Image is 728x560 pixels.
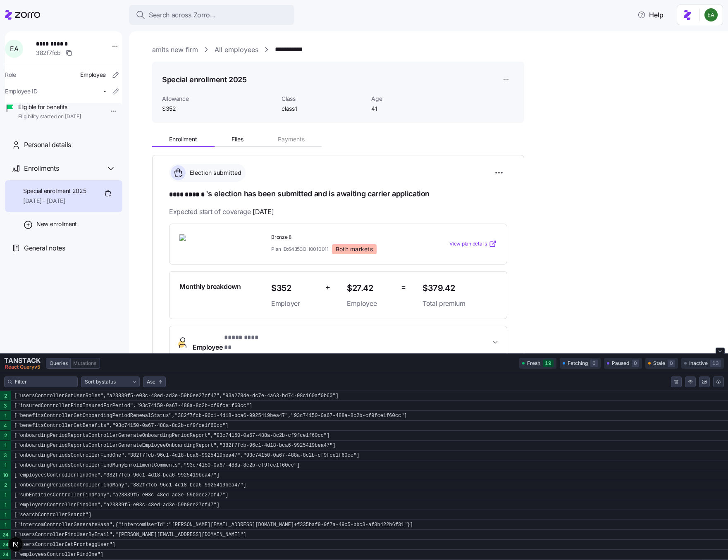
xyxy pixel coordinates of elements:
[336,245,373,253] span: Both markets
[5,71,16,79] span: Role
[347,281,394,295] span: $27.42
[11,421,728,431] code: ["benefitsControllerGetBenefits","93c74150-0a67-488a-8c2b-cf9fce1f60cc"]
[11,540,728,550] code: ["usersControllerGetFronteggUser"]
[689,360,708,367] span: Inactive
[169,207,274,217] span: Expected start of coverage
[653,360,665,367] span: Stale
[671,377,682,387] button: Clear query cache
[10,45,18,52] span: E A
[668,360,675,367] span: 0
[15,378,74,386] input: Filter queries by query key
[71,358,100,368] label: Toggle Mutations View
[631,7,670,23] button: Help
[11,411,728,421] code: ["benefitsControllerGetOnboardingPeriodRenewalStatus","382f7fcb-96c1-4d18-bca6-9925419bea47","93c...
[169,136,197,142] span: Enrollment
[422,298,497,309] span: Total premium
[11,431,728,441] code: ["onboardingPeriodReportsControllerGenerateOnboardingPeriodReport","93c74150-0a67-488a-8c2b-cf9fc...
[18,103,81,111] span: Eligible for benefits
[604,358,642,369] button: Paused0
[162,105,275,113] span: $352
[282,105,365,113] span: class1
[11,391,728,401] code: ["usersControllerGetUserRoles","a23839f5-e03c-48ed-ad3e-59b0ee27cf47","93a278de-dc7e-4a63-bd74-08...
[80,71,106,79] span: Employee
[187,169,242,177] span: Election submitted
[568,360,588,367] span: Fetching
[422,281,497,295] span: $379.42
[11,510,728,520] code: ["searchControllerSearch"]
[401,281,406,293] span: =
[147,378,155,386] span: Asc
[645,358,678,369] button: Stale0
[278,136,305,142] span: Payments
[103,87,106,95] span: -
[46,358,70,368] label: Toggle Queries View
[449,240,497,248] a: View plan details
[253,207,274,217] span: [DATE]
[704,8,718,21] img: 825f81ac18705407de6586dd0afd9873
[685,377,696,387] button: Mock offline behavior
[11,470,728,480] code: ["employeesControllerFindOne","382f7fcb-96c1-4d18-bca6-9925419bea47"]
[23,197,86,205] span: [DATE] - [DATE]
[24,243,65,253] span: General notes
[716,348,725,354] button: Close tanstack query devtools
[179,281,241,292] span: Monthly breakdown
[11,520,728,530] code: ["intercomControllerGenerateHash",{"intercomUserId":"[PERSON_NAME][EMAIL_ADDRESS][DOMAIN_NAME]+f3...
[271,245,329,253] span: Plan ID: 64353OH0010011
[24,163,59,174] span: Enrollments
[612,360,629,367] span: Paused
[24,140,71,150] span: Personal details
[4,357,41,369] button: Close Tanstack query devtools
[271,281,319,295] span: $352
[632,360,639,367] span: 0
[18,113,81,120] span: Eligibility started on [DATE]
[637,10,664,20] span: Help
[543,360,554,367] span: 19
[11,550,728,560] code: ["employeesControllerFindOne"]
[23,187,86,195] span: Special enrollment 2025
[179,234,239,253] img: Molina
[519,358,556,369] button: Fresh19
[11,530,728,540] code: ["usersControllerFindUserByEmail","[PERSON_NAME][EMAIL_ADDRESS][DOMAIN_NAME]"]
[11,450,728,460] code: ["onboardingPeriodsControllerFindOne","382f7fcb-96c1-4d18-bca6-9925419bea47","93c74150-0a67-488a-...
[4,365,41,369] span: React Query v 5
[5,87,38,95] span: Employee ID
[129,5,294,25] button: Search across Zorro...
[527,360,540,367] span: Fresh
[11,490,728,500] code: ["subEntitiesControllerFindMany","a23839f5-e03c-48ed-ad3e-59b0ee27cf47"]
[371,95,454,103] span: Age
[271,234,416,241] span: Bronze 8
[215,45,258,55] a: All employees
[11,480,728,490] code: ["onboardingPeriodsControllerFindMany","382f7fcb-96c1-4d18-bca6-9925419bea47"]
[4,357,41,364] span: TANSTACK
[560,358,601,369] button: Fetching0
[347,298,394,309] span: Employee
[149,10,216,20] span: Search across Zorro...
[11,500,728,510] code: ["employersControllerFindOne","a23839f5-e03c-48ed-ad3e-59b0ee27cf47"]
[371,105,454,113] span: 41
[11,460,728,470] code: ["onboardingPeriodsControllerFindManyEnrollmentComments","93c74150-0a67-488a-8c2b-cf9fce1f60cc"]
[36,220,77,228] span: New enrollment
[449,240,487,248] span: View plan details
[162,95,275,103] span: Allowance
[271,298,319,309] span: Employer
[162,74,247,85] h1: Special enrollment 2025
[325,281,330,293] span: +
[11,441,728,450] code: ["onboardingPeriodReportsControllerGenerateEmployeeOnboardingReport","382f7fcb-96c1-4d18-bca6-992...
[590,360,598,367] span: 0
[11,401,728,411] code: ["insuredControllerFindInsuredForPeriod","93c74150-0a67-488a-8c2b-cf9fce1f60cc"]
[152,45,198,55] a: amits new firm
[699,377,710,387] button: Open in picture-in-picture mode
[681,358,724,369] button: Inactive13
[169,188,507,200] h1: 's election has been submitted and is awaiting carrier application
[232,136,243,142] span: Files
[282,95,365,103] span: Class
[36,49,61,57] span: 382f7fcb
[710,360,721,367] span: 13
[143,377,166,387] button: Sort order ascending
[193,333,265,353] span: Employee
